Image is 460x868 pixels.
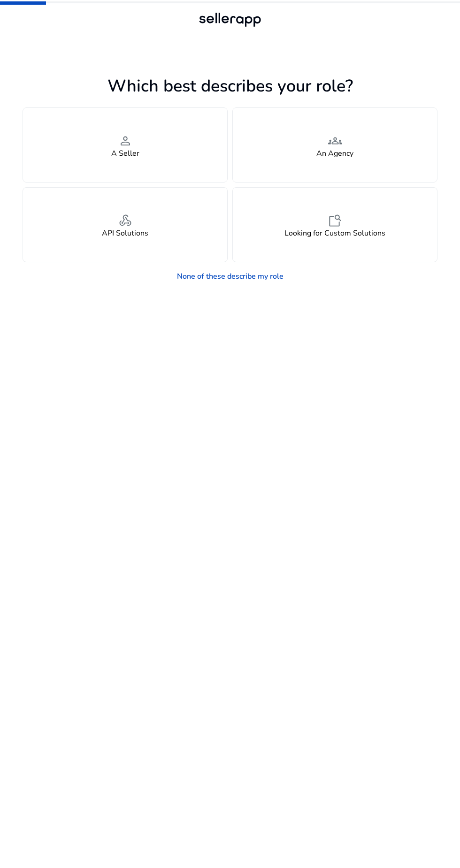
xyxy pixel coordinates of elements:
[328,132,342,149] span: groups
[328,212,342,229] span: feature_search
[102,229,148,238] h4: API Solutions
[169,267,291,286] a: None of these describe my role
[118,212,132,229] span: webhook
[118,132,132,149] span: person
[23,107,228,183] button: personA Seller
[23,187,228,262] button: webhookAPI Solutions
[23,76,437,96] h1: Which best describes your role?
[111,149,139,158] h4: A Seller
[232,187,437,262] button: feature_searchLooking for Custom Solutions
[316,149,353,158] h4: An Agency
[232,107,437,183] button: groupsAn Agency
[284,229,385,238] h4: Looking for Custom Solutions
